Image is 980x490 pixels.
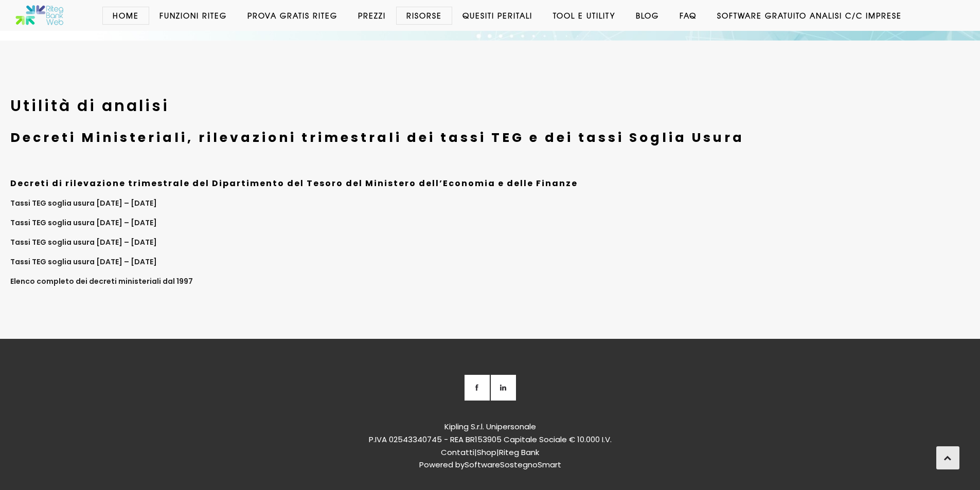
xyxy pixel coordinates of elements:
[15,5,64,26] img: Software anatocismo e usura bancaria
[465,459,561,470] a: SoftwareSostegnoSmart
[452,10,543,21] a: Quesiti Peritali
[10,177,578,189] strong: Decreti di rilevazione trimestrale del Dipartimento del Tesoro del Ministero dell’Economia e dell...
[441,447,474,458] a: Contatti
[237,10,348,21] a: Prova Gratis Riteg
[102,10,149,21] a: Home
[626,10,669,21] a: Blog
[499,447,539,458] a: Riteg Bank
[10,257,157,267] a: Tassi TEG soglia usura [DATE] – [DATE]
[669,10,707,21] a: Faq
[10,217,157,228] a: Tassi TEG soglia usura [DATE] – [DATE]
[10,129,744,147] strong: Decreti Ministeriali, rilevazioni trimestrali dei tassi TEG e dei tassi Soglia Usura
[490,375,516,401] a: LinkedIN
[477,447,496,458] a: Shop
[10,237,157,247] a: Tassi TEG soglia usura [DATE] – [DATE]
[10,198,157,208] a: Tassi TEG soglia usura [DATE] – [DATE]
[707,10,912,21] a: Software GRATUITO analisi c/c imprese
[543,10,626,21] a: Tool e Utility
[10,92,959,120] h2: Utilità di analisi
[348,10,396,21] a: Prezzi
[464,375,490,401] a: Facebook
[149,10,237,21] a: Funzioni Riteg
[187,421,794,487] div: Kipling S.r.l. Unipersonale P.IVA 02543340745 - REA BR153905 Capitale Sociale € 10.000 I.V. | | P...
[396,10,452,21] a: Risorse
[10,276,193,286] a: Elenco completo dei decreti ministeriali dal 1997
